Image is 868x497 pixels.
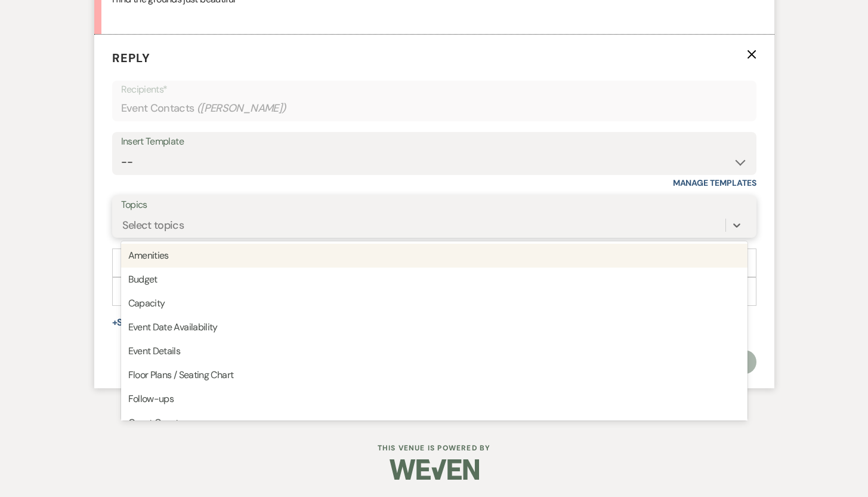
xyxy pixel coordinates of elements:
[121,339,747,363] div: Event Details
[121,315,747,339] div: Event Date Availability
[673,177,756,188] a: Manage Templates
[390,449,479,490] img: Weven Logo
[112,318,157,327] button: Share
[121,411,747,435] div: Guest Count
[112,50,150,66] span: Reply
[121,387,747,411] div: Follow-ups
[112,318,118,327] span: +
[121,244,747,268] div: Amenities
[122,217,184,233] div: Select topics
[121,197,747,214] label: Topics
[121,292,747,315] div: Capacity
[197,100,286,116] span: ( [PERSON_NAME] )
[121,133,747,151] div: Insert Template
[121,268,747,292] div: Budget
[121,363,747,387] div: Floor Plans / Seating Chart
[121,82,747,97] p: Recipients*
[121,97,747,120] div: Event Contacts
